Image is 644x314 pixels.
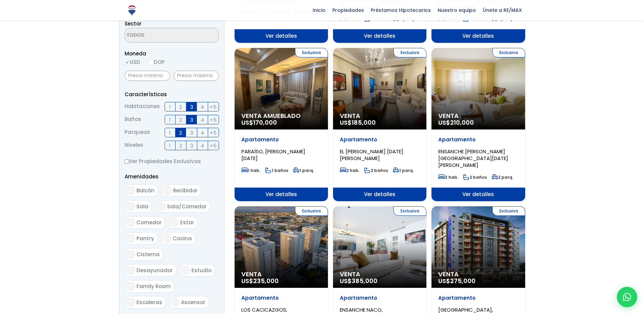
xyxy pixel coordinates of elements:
[125,157,219,165] label: Ver Propiedades Exclusivas
[431,188,525,201] span: Ver detalles
[235,48,328,201] a: Exclusiva Venta Amueblado US$170,000 Apartamento PARAÍSO, [PERSON_NAME][DATE] 1 hab. 1 baños 1 pa...
[125,28,191,43] textarea: Search
[173,71,219,81] input: Precio máximo
[333,48,426,201] a: Exclusiva Venta US$185,000 Apartamento EL [PERSON_NAME] [DATE][PERSON_NAME] 2 hab. 2 baños 1 parq...
[191,267,211,274] span: Estudio
[367,5,434,15] span: Préstamos Hipotecarios
[179,141,182,150] span: 2
[127,282,135,290] input: Family Room
[431,29,525,43] span: Ver detalles
[170,218,179,226] input: Estar
[171,298,179,306] input: Ascensor
[210,103,217,111] span: +5
[127,202,135,210] input: Sala
[125,71,170,81] input: Precio mínimo
[125,49,219,58] span: Moneda
[125,141,143,150] span: Niveles
[127,298,135,306] input: Escaleras
[340,118,376,127] span: US$
[450,277,476,285] span: 275,000
[127,218,135,226] input: Comedor
[438,271,518,278] span: Venta
[265,168,288,173] span: 1 baños
[182,266,190,274] input: Estudio
[125,128,150,137] span: Parqueos
[352,118,376,127] span: 185,000
[136,203,148,210] span: Sala
[241,168,260,173] span: 1 hab.
[148,58,165,66] label: DOP
[241,277,279,285] span: US$
[352,277,378,285] span: 385,000
[241,271,321,278] span: Venta
[125,102,160,111] span: Habitaciones
[434,5,479,15] span: Nuestro equipo
[125,60,130,65] input: USD
[492,206,525,216] span: Exclusiva
[127,250,135,258] input: Cisterna
[340,295,420,301] p: Apartamento
[179,128,182,137] span: 2
[393,48,426,57] span: Exclusiva
[438,277,476,285] span: US$
[180,219,194,226] span: Estar
[167,203,207,210] span: Sala/Comedor
[163,234,171,242] input: Cocina
[136,251,160,258] span: Cisterna
[393,168,414,173] span: 1 parq.
[125,58,140,66] label: USD
[438,295,518,301] p: Apartamento
[127,234,135,242] input: Pantry
[136,235,154,242] span: Pantry
[329,5,367,15] span: Propiedades
[169,116,171,124] span: 1
[340,112,420,119] span: Venta
[136,283,171,290] span: Family Room
[136,187,154,194] span: Balcón
[241,112,321,119] span: Venta Amueblado
[295,48,328,57] span: Exclusiva
[463,174,487,180] span: 2 baños
[169,141,171,150] span: 1
[210,128,217,137] span: +5
[173,187,198,194] span: Recibidor
[125,172,219,181] p: Amenidades
[235,188,328,201] span: Ver detalles
[163,186,171,194] input: Recibidor
[438,112,518,119] span: Venta
[169,128,171,137] span: 1
[438,174,458,180] span: 3 hab.
[210,116,217,124] span: +5
[235,29,328,43] span: Ver detalles
[438,148,508,169] span: ENSANCHE [PERSON_NAME][GEOGRAPHIC_DATA][DATE][PERSON_NAME]
[492,174,513,180] span: 2 parq.
[241,118,277,127] span: US$
[253,277,279,285] span: 235,000
[136,267,173,274] span: Desayunador
[210,141,217,150] span: +5
[125,90,219,99] p: Características
[169,103,171,111] span: 1
[148,60,154,65] input: DOP
[201,141,204,150] span: 4
[125,20,142,27] span: Sector
[127,186,135,194] input: Balcón
[190,128,193,137] span: 3
[181,299,205,306] span: Ascensor
[333,29,426,43] span: Ver detalles
[241,295,321,301] p: Apartamento
[364,168,388,173] span: 2 baños
[190,103,193,111] span: 3
[179,116,182,124] span: 2
[479,5,525,15] span: Únete a RE/MAX
[241,148,305,162] span: PARAÍSO, [PERSON_NAME][DATE]
[157,202,165,210] input: Sala/Comedor
[179,103,182,111] span: 2
[333,188,426,201] span: Ver detalles
[340,271,420,278] span: Venta
[431,48,525,201] a: Exclusiva Venta US$210,000 Apartamento ENSANCHE [PERSON_NAME][GEOGRAPHIC_DATA][DATE][PERSON_NAME]...
[190,141,193,150] span: 3
[126,4,138,16] img: Logo de REMAX
[309,5,329,15] span: Inicio
[201,103,204,111] span: 4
